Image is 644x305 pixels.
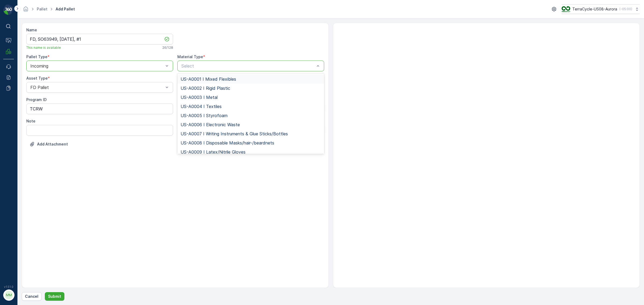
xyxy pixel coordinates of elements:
span: US-A0007 I Writing Instruments & Glue Sticks/Bottles [181,131,288,136]
label: Program ID [26,97,47,102]
button: Submit [45,292,64,301]
span: v 1.51.0 [3,285,14,288]
p: Add Attachment [37,142,68,147]
span: This name is available [26,46,61,50]
p: ( -05:00 ) [619,7,632,11]
p: Cancel [25,294,38,299]
img: image_ci7OI47.png [562,6,570,12]
button: Upload File [26,140,71,148]
button: MM [3,289,14,301]
label: Material Type [177,54,203,59]
span: US-A0008 I Disposable Masks/hair-/beardnets [181,140,274,145]
p: Select [181,63,315,69]
button: Cancel [22,292,42,301]
a: Homepage [23,8,29,13]
span: Add Pallet [54,6,76,12]
span: US-A0004 I Textiles [181,104,222,109]
span: US-A0006 I Electronic Waste [181,122,240,127]
span: US-A0003 I Metal [181,95,218,100]
label: Asset Type [26,76,48,80]
div: MM [5,291,13,299]
label: Name [26,28,37,32]
img: logo [3,4,14,15]
p: 26 / 128 [162,46,173,50]
span: US-A0009 I Latex/Nitrile Gloves [181,150,246,154]
span: US-A0002 I Rigid Plastic [181,86,230,91]
label: Pallet Type [26,54,47,59]
p: TerraCycle-US08-Aurora [572,6,617,12]
p: Submit [48,294,61,299]
label: Note [26,119,35,123]
span: US-A0001 I Mixed Flexibles [181,77,236,81]
a: Pallet [37,7,47,11]
button: TerraCycle-US08-Aurora(-05:00) [562,4,640,14]
span: US-A0005 I Styrofoam [181,113,228,118]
